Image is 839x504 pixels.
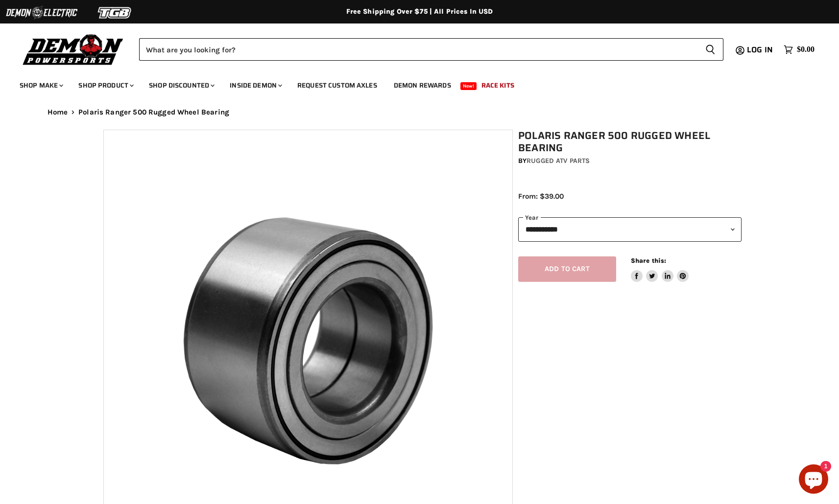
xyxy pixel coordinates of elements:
inbox-online-store-chat: Shopify online store chat [796,464,831,496]
a: Demon Rewards [386,75,458,95]
a: Shop Make [12,75,69,95]
a: Home [48,108,68,116]
span: Share this: [631,257,666,264]
img: TGB Logo 2 [78,3,152,22]
aside: Share this: [631,256,689,282]
h1: Polaris Ranger 500 Rugged Wheel Bearing [518,130,742,154]
a: Shop Discounted [142,75,220,95]
input: Search [139,38,697,61]
form: Product [139,38,723,61]
span: Polaris Ranger 500 Rugged Wheel Bearing [78,108,229,116]
span: $0.00 [797,45,815,54]
ul: Main menu [12,71,812,95]
img: Demon Electric Logo 2 [5,3,78,22]
div: by [518,156,742,166]
a: Rugged ATV Parts [527,157,590,165]
select: year [518,217,742,241]
a: Race Kits [474,75,522,95]
nav: Breadcrumbs [28,108,812,116]
a: Inside Demon [222,75,288,95]
a: Log in [743,46,779,54]
a: $0.00 [779,43,819,57]
span: New! [460,82,477,90]
button: Search [697,38,723,61]
div: Free Shipping Over $75 | All Prices In USD [28,7,812,16]
a: Shop Product [71,75,140,95]
span: From: $39.00 [518,192,564,201]
img: Demon Powersports [20,32,127,67]
a: Request Custom Axles [290,75,384,95]
span: Log in [747,44,773,56]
